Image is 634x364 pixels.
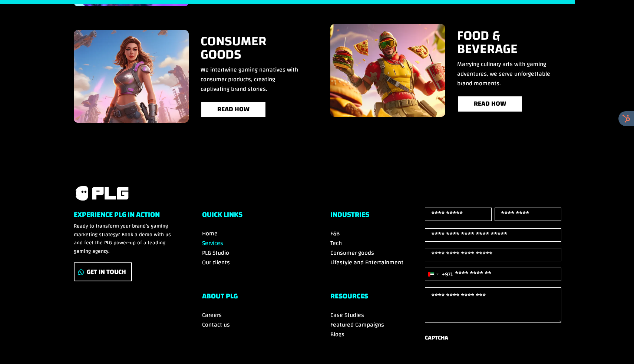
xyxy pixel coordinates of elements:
[330,228,340,239] a: F&B
[425,268,453,281] button: Selected country
[202,310,222,321] a: Careers
[202,211,304,222] h6: Quick Links
[457,29,553,59] h3: Food & Beverage
[202,247,229,258] a: PLG Studio
[201,34,304,65] h3: Consumer Goods
[74,222,175,255] p: Ready to transform your brand’s gaming marketing strategy? Book a demo with us and feel the PLG p...
[202,292,304,304] h6: ABOUT PLG
[330,211,432,222] h6: Industries
[74,262,132,281] a: Get In Touch
[202,257,230,268] a: Our clients
[202,319,230,330] a: Contact us
[330,247,374,258] a: Consumer goods
[330,319,384,330] a: Featured Campaigns
[74,185,129,202] a: PLG
[330,238,342,249] a: Tech
[330,329,344,340] a: Blogs
[425,333,448,343] label: CAPTCHA
[330,257,403,268] a: Lifestyle and Entertainment
[202,228,218,239] a: Home
[202,238,223,249] a: Services
[442,269,453,279] div: +971
[74,185,129,202] img: PLG logo
[201,101,266,118] a: Read How
[330,292,432,304] h6: RESOURCES
[201,64,298,95] span: We intertwine gaming narratives with consumer products, creating captivating brand stories.
[457,96,523,112] a: Read How
[74,211,175,222] h6: Experience PLG in Action
[597,328,634,364] iframe: Chat Widget
[330,310,364,321] a: Case Studies
[457,59,550,89] span: Marrying culinary arts with gaming adventures, we serve unforgettable brand moments.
